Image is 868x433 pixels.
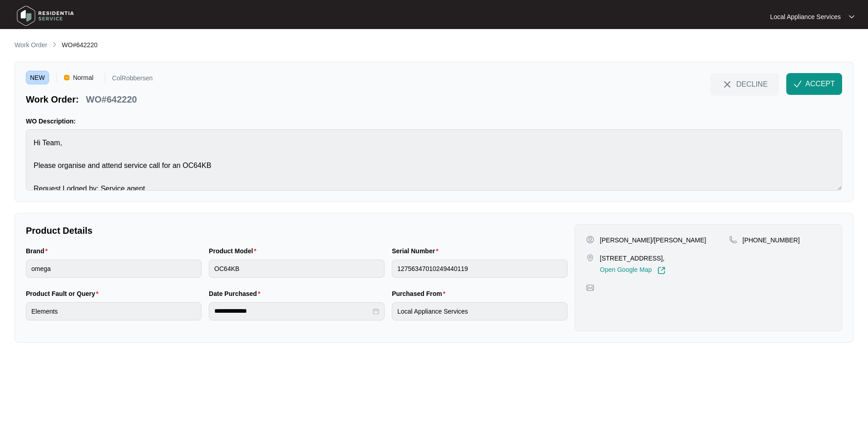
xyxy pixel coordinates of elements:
[26,289,102,298] label: Product Fault or Query
[736,79,768,89] span: DECLINE
[51,41,58,48] img: chevron-right
[64,75,69,80] img: Vercel Logo
[849,15,854,19] img: dropdown arrow
[26,302,202,320] input: Product Fault or Query
[392,260,567,278] input: Serial Number
[26,260,202,278] input: Brand
[392,246,442,256] label: Serial Number
[86,93,137,106] p: WO#642220
[586,284,594,292] img: map-pin
[770,12,841,21] p: Local Appliance Services
[26,246,51,256] label: Brand
[722,79,733,90] img: close-Icon
[15,40,47,49] p: Work Order
[600,236,706,245] p: [PERSON_NAME]/[PERSON_NAME]
[729,236,737,244] img: map-pin
[26,71,49,84] span: NEW
[112,75,153,84] p: ColRobbersen
[26,93,79,106] p: Work Order:
[209,289,264,298] label: Date Purchased
[600,254,665,263] p: [STREET_ADDRESS],
[209,260,385,278] input: Product Model
[13,40,49,50] a: Work Order
[710,73,779,95] button: close-IconDECLINE
[26,224,567,237] p: Product Details
[26,129,842,191] textarea: Hi Team, Please organise and attend service call for an OC64KB Request Lodged by: Service agent P...
[69,71,97,84] span: Normal
[392,289,449,298] label: Purchased From
[805,79,835,89] span: ACCEPT
[657,266,666,275] img: Link-External
[62,41,98,49] span: WO#642220
[794,80,802,88] img: check-Icon
[392,302,567,320] input: Purchased From
[586,236,594,244] img: user-pin
[26,117,842,126] p: WO Description:
[209,246,260,256] label: Product Model
[214,306,371,316] input: Date Purchased
[586,254,594,262] img: map-pin
[14,2,77,30] img: residentia service logo
[600,266,665,275] a: Open Google Map
[786,73,842,95] button: check-IconACCEPT
[743,236,800,245] p: [PHONE_NUMBER]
